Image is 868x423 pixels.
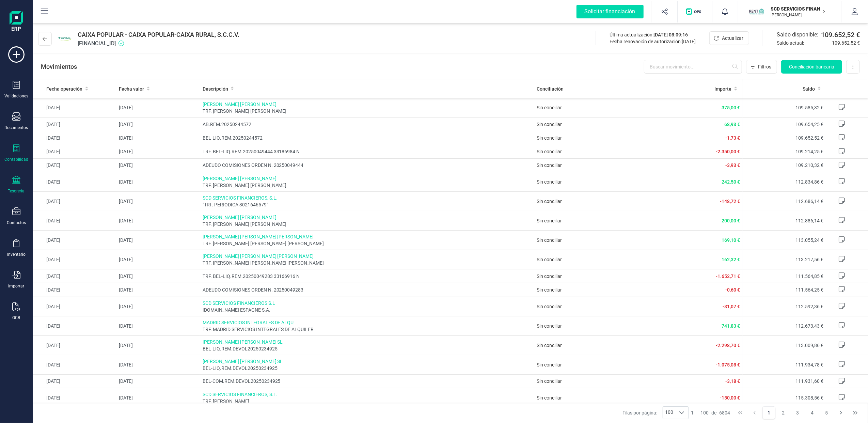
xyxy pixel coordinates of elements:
[714,85,731,92] span: Importe
[722,218,740,223] span: 200,00 €
[743,283,826,297] td: 111.564,25 €
[716,149,740,154] span: -2.350,00 €
[203,273,531,280] span: TRF. BEL-LIQ.REM.20250049283 33166916 N
[537,149,562,154] span: Sin conciliar
[203,108,531,114] span: TRF. [PERSON_NAME] [PERSON_NAME]
[537,179,562,185] span: Sin conciliar
[33,283,116,297] td: [DATE]
[203,221,531,228] span: TRF. [PERSON_NAME] [PERSON_NAME]
[743,145,826,158] td: 109.214,25 €
[203,326,531,333] span: TRF. MADRID SERVICIOS INTEGRALES DE ALQUILER
[203,307,531,313] span: [DOMAIN_NAME] ESPAGNE S.A.
[33,231,116,250] td: [DATE]
[203,260,531,266] span: TRF. [PERSON_NAME] [PERSON_NAME] [PERSON_NAME]
[722,105,740,110] span: 375,00 €
[203,253,531,260] span: [PERSON_NAME] [PERSON_NAME] [PERSON_NAME]
[777,40,829,46] span: Saldo actual:
[743,98,826,117] td: 109.585,32 €
[610,38,696,45] div: Fecha renovación de autorización:
[746,1,834,22] button: SCSCD SERVICIOS FINANCIEROS SL[PERSON_NAME]
[748,406,761,419] button: Previous Page
[568,1,652,22] button: Solicitar financiación
[203,85,228,92] span: Descripción
[743,117,826,131] td: 109.654,25 €
[691,409,694,416] span: 1
[709,31,749,45] button: Actualizar
[116,269,200,283] td: [DATE]
[537,323,562,329] span: Sin conciliar
[203,214,531,221] span: [PERSON_NAME] [PERSON_NAME]
[743,335,826,355] td: 113.009,86 €
[743,231,826,250] td: 113.055,24 €
[835,406,848,419] button: Next Page
[116,374,200,388] td: [DATE]
[203,162,531,169] span: ADEUDO COMISIONES ORDEN N. 20250049444
[116,297,200,316] td: [DATE]
[743,192,826,211] td: 112.686,14 €
[116,117,200,131] td: [DATE]
[806,406,819,419] button: Page 4
[743,250,826,269] td: 113.217,56 €
[777,31,818,39] span: Saldo disponible:
[712,409,717,416] span: de
[203,378,531,385] span: BEL-COM.REM.DEVOL20250234925
[33,145,116,158] td: [DATE]
[33,388,116,407] td: [DATE]
[33,316,116,335] td: [DATE]
[116,192,200,211] td: [DATE]
[720,409,730,416] span: 6804
[116,98,200,117] td: [DATE]
[7,252,26,257] div: Inventario
[116,172,200,192] td: [DATE]
[743,172,826,192] td: 112.834,86 €
[682,39,696,44] span: [DATE]
[722,35,743,42] span: Actualizar
[644,60,742,74] input: Buscar movimiento...
[682,1,708,22] button: Logo de OPS
[116,335,200,355] td: [DATE]
[33,192,116,211] td: [DATE]
[537,273,562,279] span: Sin conciliar
[203,300,531,307] span: SCD SERVICIOS FINANCIEROS S.L
[33,211,116,231] td: [DATE]
[119,85,144,92] span: Fecha valor
[116,250,200,269] td: [DATE]
[10,11,23,33] img: Logo Finanedi
[722,237,740,243] span: 169,10 €
[537,395,562,401] span: Sin conciliar
[743,388,826,407] td: 115.308,56 €
[9,283,25,289] div: Importar
[116,231,200,250] td: [DATE]
[7,220,26,225] div: Contactos
[116,283,200,297] td: [DATE]
[743,131,826,145] td: 109.652,52 €
[203,182,531,189] span: TRF. [PERSON_NAME] [PERSON_NAME]
[723,304,740,309] span: -81,07 €
[116,145,200,158] td: [DATE]
[743,158,826,172] td: 109.210,32 €
[116,211,200,231] td: [DATE]
[203,175,531,182] span: [PERSON_NAME] [PERSON_NAME]
[691,409,730,416] div: -
[777,406,790,419] button: Page 2
[4,93,28,99] div: Validaciones
[743,316,826,335] td: 112.673,43 €
[803,85,815,92] span: Saldo
[203,339,531,345] span: [PERSON_NAME] [PERSON_NAME] SL
[116,355,200,374] td: [DATE]
[203,135,531,141] span: BEL-LIQ.REM.20250244572
[789,63,834,70] span: Conciliación bancaria
[116,158,200,172] td: [DATE]
[33,374,116,388] td: [DATE]
[734,406,747,419] button: First Page
[537,362,562,367] span: Sin conciliar
[537,257,562,262] span: Sin conciliar
[203,365,531,372] span: BEL-LIQ.REM.DEVOL20250234925
[749,4,764,19] img: SC
[33,98,116,117] td: [DATE]
[725,378,740,384] span: -3,18 €
[203,194,531,201] span: SCD SERVICIOS FINANCIEROS, S.L.
[821,30,860,40] span: 109.652,52 €
[537,85,564,92] span: Conciliación
[663,407,675,419] span: 100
